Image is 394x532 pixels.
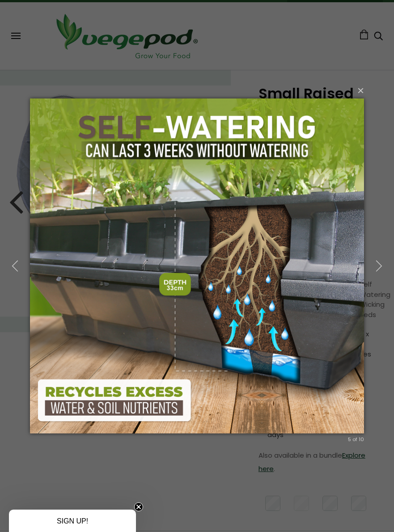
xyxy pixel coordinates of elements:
[9,510,136,532] div: SIGN UP!Close teaser
[30,81,364,451] img: Small Raised Garden Bed with Canopy
[57,517,88,525] span: SIGN UP!
[33,81,367,100] button: ×
[134,502,143,511] button: Close teaser
[348,435,364,443] div: 5 of 10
